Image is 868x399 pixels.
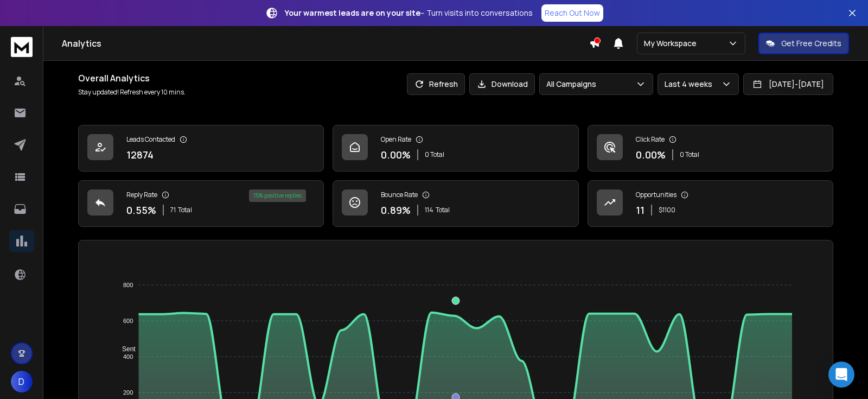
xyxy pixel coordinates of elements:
[126,202,156,218] p: 0.55 %
[114,345,136,353] span: Sent
[11,371,33,392] button: D
[123,389,133,396] tspan: 200
[828,362,854,388] div: Open Intercom Messenger
[425,206,433,214] span: 114
[11,37,33,57] img: logo
[333,180,578,227] a: Bounce Rate0.89%114Total
[636,202,644,218] p: 11
[636,191,676,199] p: Opportunities
[636,135,665,144] p: Click Rate
[541,4,603,22] a: Reach Out Now
[381,147,411,162] p: 0.00 %
[429,79,458,90] p: Refresh
[178,206,192,214] span: Total
[743,73,833,95] button: [DATE]-[DATE]
[62,37,589,50] h1: Analytics
[126,147,154,162] p: 12874
[285,8,420,18] strong: Your warmest leads are on your site
[665,79,717,90] p: Last 4 weeks
[781,38,841,49] p: Get Free Credits
[123,282,133,288] tspan: 800
[126,191,157,199] p: Reply Rate
[285,8,533,18] p: – Turn visits into conversations
[588,125,833,172] a: Click Rate0.00%0 Total
[546,79,601,90] p: All Campaigns
[436,206,450,214] span: Total
[78,88,186,97] p: Stay updated! Refresh every 10 mins.
[78,72,186,85] h1: Overall Analytics
[588,180,833,227] a: Opportunities11$1100
[636,147,666,162] p: 0.00 %
[78,180,324,227] a: Reply Rate0.55%71Total15% positive replies
[381,191,418,199] p: Bounce Rate
[644,38,701,49] p: My Workspace
[407,73,465,95] button: Refresh
[126,135,175,144] p: Leads Contacted
[333,125,578,172] a: Open Rate0.00%0 Total
[680,150,699,159] p: 0 Total
[123,318,133,324] tspan: 600
[425,150,444,159] p: 0 Total
[758,33,849,54] button: Get Free Credits
[469,73,535,95] button: Download
[492,79,528,90] p: Download
[78,125,324,172] a: Leads Contacted12874
[659,206,675,214] p: $ 1100
[249,189,306,202] div: 15 % positive replies
[170,206,176,214] span: 71
[123,353,133,360] tspan: 400
[381,135,411,144] p: Open Rate
[545,8,600,18] p: Reach Out Now
[381,202,411,218] p: 0.89 %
